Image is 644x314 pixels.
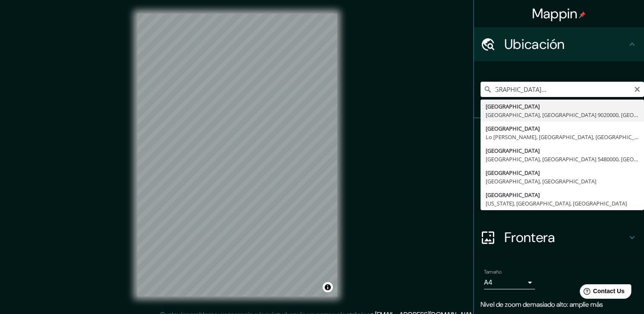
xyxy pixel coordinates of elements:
[484,276,535,289] div: A4
[486,102,639,111] div: [GEOGRAPHIC_DATA]
[137,14,337,297] canvas: Mapa
[474,186,644,220] div: Diseño
[474,27,644,61] div: Ubicación
[486,155,639,163] div: [GEOGRAPHIC_DATA], [GEOGRAPHIC_DATA] 5480000, [GEOGRAPHIC_DATA]
[486,133,639,141] div: Lo [PERSON_NAME], [GEOGRAPHIC_DATA], [GEOGRAPHIC_DATA]
[568,281,635,305] iframe: Help widget launcher
[486,146,639,155] div: [GEOGRAPHIC_DATA]
[579,11,586,18] img: pin-icon.png
[504,36,627,53] h4: Ubicación
[486,124,639,133] div: [GEOGRAPHIC_DATA]
[481,300,637,310] p: Nivel de zoom demasiado alto: amplíe más
[486,111,639,119] div: [GEOGRAPHIC_DATA], [GEOGRAPHIC_DATA] 9020000, [GEOGRAPHIC_DATA]
[486,191,639,199] div: [GEOGRAPHIC_DATA]
[486,177,639,186] div: [GEOGRAPHIC_DATA], [GEOGRAPHIC_DATA]
[504,195,627,212] h4: Diseño
[532,5,578,23] font: Mappin
[486,199,639,208] div: [US_STATE], [GEOGRAPHIC_DATA], [GEOGRAPHIC_DATA]
[486,168,639,177] div: [GEOGRAPHIC_DATA]
[484,268,501,276] label: Tamaño
[481,82,644,97] input: Elige tu ciudad o área
[504,229,627,246] h4: Frontera
[474,118,644,152] div: Pines
[474,220,644,254] div: Frontera
[634,85,641,93] button: Claro
[474,152,644,186] div: Estilo
[323,282,333,292] button: Alternar atribución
